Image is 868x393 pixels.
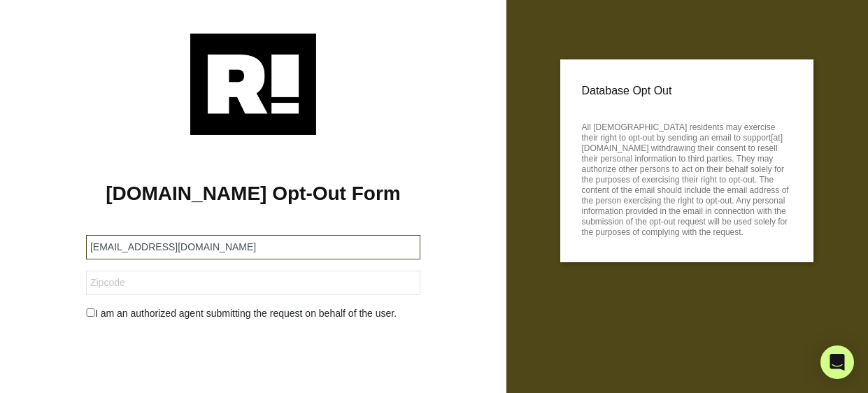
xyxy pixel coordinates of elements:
[820,345,854,379] div: Open Intercom Messenger
[190,34,316,135] img: Retention.com
[21,182,485,206] h1: [DOMAIN_NAME] Opt-Out Form
[86,235,420,259] input: Email Address
[86,271,420,295] input: Zipcode
[581,80,792,101] p: Database Opt Out
[147,332,360,387] iframe: reCAPTCHA
[581,118,792,238] p: All [DEMOGRAPHIC_DATA] residents may exercise their right to opt-out by sending an email to suppo...
[76,306,431,321] div: I am an authorized agent submitting the request on behalf of the user.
